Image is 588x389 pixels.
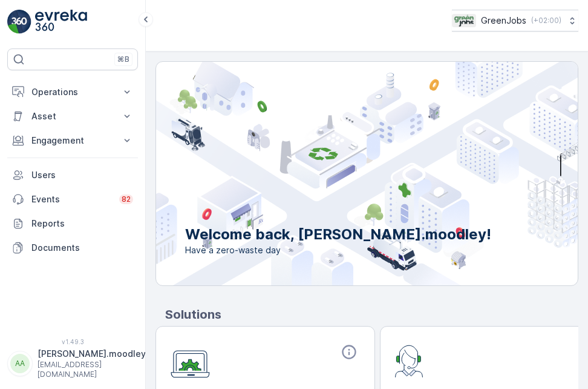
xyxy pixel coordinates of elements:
[7,211,138,236] a: Reports
[165,305,578,324] p: Solutions
[35,10,87,34] img: logo_light-DOdMpM7g.png
[31,86,114,98] p: Operations
[117,55,129,64] p: ⌘B
[481,15,526,27] p: GreenJobs
[7,348,138,379] button: AA[PERSON_NAME].moodley[EMAIL_ADDRESS][DOMAIN_NAME]
[31,169,133,181] p: Users
[38,348,146,360] p: [PERSON_NAME].moodley
[452,14,476,27] img: Green_Jobs_Logo.png
[7,163,138,187] a: Users
[38,360,146,379] p: [EMAIL_ADDRESS][DOMAIN_NAME]
[7,10,31,34] img: logo
[10,354,30,373] div: AA
[7,338,138,345] span: v 1.49.3
[7,187,138,211] a: Events82
[7,104,138,128] button: Asset
[185,244,491,256] span: Have a zero-waste day
[31,193,112,205] p: Events
[31,218,133,230] p: Reports
[7,236,138,260] a: Documents
[31,135,114,147] p: Engagement
[531,16,561,25] p: ( +02:00 )
[171,344,210,378] img: module-icon
[122,194,131,204] p: 82
[7,80,138,104] button: Operations
[7,128,138,153] button: Engagement
[31,242,133,254] p: Documents
[54,62,578,285] img: city illustration
[452,10,578,32] button: GreenJobs(+02:00)
[395,344,423,377] img: module-icon
[185,225,491,244] p: Welcome back, [PERSON_NAME].moodley!
[31,110,114,122] p: Asset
